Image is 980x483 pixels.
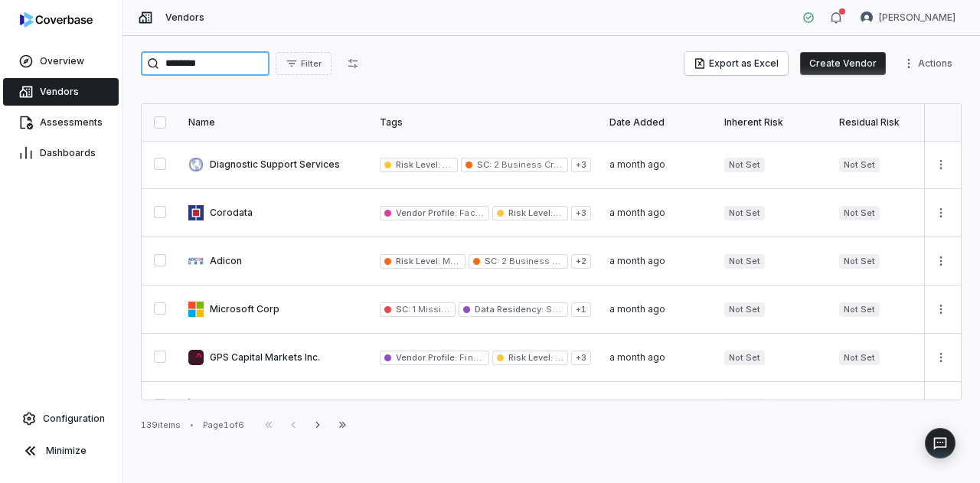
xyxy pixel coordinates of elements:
[141,419,181,431] div: 139 items
[301,58,322,70] span: Filter
[396,304,410,315] span: SC :
[3,78,119,106] a: Vendors
[188,116,361,129] div: Name
[3,109,119,136] a: Assessments
[724,206,765,220] span: Not Set
[508,207,561,218] span: Risk Level :
[6,405,116,432] a: Configuration
[410,304,485,315] span: 1 Mission Critical
[861,11,873,24] img: Jesse Nord avatar
[203,419,244,431] div: Page 1 of 6
[609,255,665,266] span: a month ago
[724,158,765,172] span: Not Set
[724,254,765,269] span: Not Set
[929,153,953,176] button: More actions
[609,207,665,218] span: a month ago
[724,351,765,365] span: Not Set
[6,436,116,466] button: Minimize
[571,351,591,365] span: + 3
[3,47,119,75] a: Overview
[553,207,573,218] span: Low
[609,303,665,315] span: a month ago
[609,116,706,129] div: Date Added
[46,445,87,457] span: Minimize
[724,399,765,413] span: Not Set
[571,254,591,269] span: + 2
[43,413,105,425] span: Configuration
[684,52,788,75] button: Export as Excel
[165,11,204,24] span: Vendors
[544,304,611,315] span: SPD-Restricted
[929,346,953,369] button: More actions
[571,302,591,317] span: + 1
[571,206,591,220] span: + 3
[879,11,955,24] span: [PERSON_NAME]
[40,147,96,159] span: Dashboards
[839,158,880,172] span: Not Set
[396,352,457,363] span: Vendor Profile :
[839,116,936,129] div: Residual Risk
[839,254,880,269] span: Not Set
[457,352,497,363] span: Financial
[839,399,880,413] span: Not Set
[40,55,84,67] span: Overview
[190,419,194,430] div: •
[40,86,79,98] span: Vendors
[477,159,492,170] span: SC :
[396,256,440,266] span: Risk Level :
[929,250,953,273] button: More actions
[929,394,953,417] button: More actions
[839,351,880,365] span: Not Set
[724,116,821,129] div: Inherent Risk
[485,256,499,266] span: SC :
[609,158,665,170] span: a month ago
[839,206,880,220] span: Not Set
[571,158,591,172] span: + 3
[396,207,457,218] span: Vendor Profile :
[457,207,498,218] span: Facilities
[839,302,880,317] span: Not Set
[898,52,962,75] button: More actions
[396,159,440,170] span: Risk Level :
[40,116,103,129] span: Assessments
[492,159,574,170] span: 2 Business Critical
[929,201,953,224] button: More actions
[475,304,544,315] span: Data Residency :
[724,302,765,317] span: Not Set
[553,352,573,363] span: Low
[440,159,460,170] span: Low
[3,139,119,167] a: Dashboards
[380,116,591,129] div: Tags
[440,256,475,266] span: Medium
[609,351,665,363] span: a month ago
[20,12,93,28] img: logo-D7KZi-bG.svg
[508,352,553,363] span: Risk Level :
[800,52,886,75] button: Create Vendor
[276,52,332,75] button: Filter
[851,6,965,29] button: Jesse Nord avatar[PERSON_NAME]
[929,298,953,321] button: More actions
[499,256,582,266] span: 2 Business Critical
